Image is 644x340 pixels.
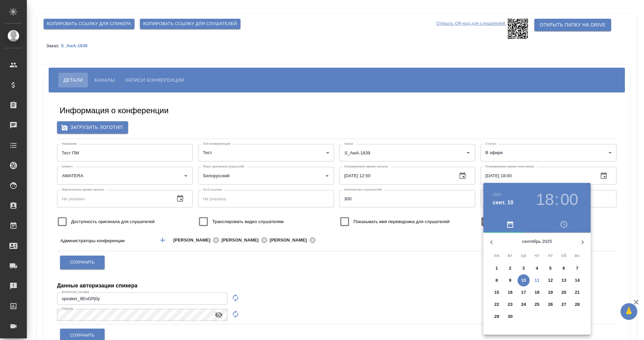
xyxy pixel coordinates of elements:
[504,311,516,323] button: 30
[518,286,530,298] button: 17
[576,265,578,272] p: 7
[518,274,530,286] button: 10
[558,274,570,286] button: 13
[571,252,583,259] span: вс
[508,313,513,320] p: 30
[571,262,583,274] button: 7
[531,252,543,259] span: чт
[518,252,530,259] span: ср
[571,298,583,311] button: 28
[504,286,516,298] button: 16
[491,311,503,323] button: 29
[504,262,516,274] button: 2
[509,277,511,284] p: 9
[575,301,580,308] p: 28
[494,301,499,308] p: 22
[554,190,559,209] h3: :
[548,301,553,308] p: 26
[575,277,580,284] p: 14
[504,252,516,259] span: вт
[531,298,543,311] button: 25
[504,274,516,286] button: 9
[548,277,553,284] p: 12
[558,252,570,259] span: сб
[544,298,556,311] button: 26
[491,298,503,311] button: 22
[518,262,530,274] button: 3
[575,289,580,296] p: 21
[531,274,543,286] button: 11
[544,286,556,298] button: 19
[491,286,503,298] button: 15
[499,238,575,245] p: сентябрь 2025
[544,252,556,259] span: пт
[571,274,583,286] button: 14
[531,262,543,274] button: 4
[495,277,498,284] p: 8
[536,190,554,209] button: 18
[544,274,556,286] button: 12
[508,289,513,296] p: 16
[508,301,513,308] p: 23
[571,286,583,298] button: 21
[561,277,567,284] p: 13
[561,301,567,308] p: 27
[493,199,514,207] button: сент. 10
[493,193,501,197] button: 2025
[518,298,530,311] button: 24
[561,289,567,296] p: 20
[560,190,578,209] button: 00
[504,298,516,311] button: 23
[548,289,553,296] p: 19
[558,298,570,311] button: 27
[522,265,525,272] p: 3
[509,265,511,272] p: 2
[491,274,503,286] button: 8
[495,265,498,272] p: 1
[521,301,526,308] p: 24
[535,289,540,296] p: 18
[494,313,499,320] p: 29
[549,265,551,272] p: 5
[491,252,503,259] span: пн
[521,277,526,284] p: 10
[491,262,503,274] button: 1
[531,286,543,298] button: 18
[494,289,499,296] p: 15
[558,286,570,298] button: 20
[544,262,556,274] button: 5
[558,262,570,274] button: 6
[535,277,540,284] p: 11
[536,265,538,272] p: 4
[535,301,540,308] p: 25
[521,289,526,296] p: 17
[562,265,565,272] p: 6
